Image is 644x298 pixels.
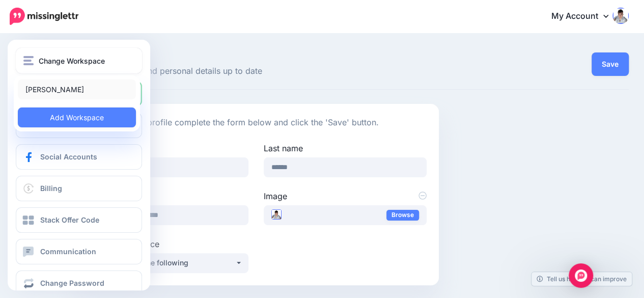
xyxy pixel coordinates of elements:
[16,144,142,170] a: Social Accounts
[16,270,142,296] a: Change Password
[40,279,104,287] span: Change Password
[40,152,97,161] span: Social Accounts
[40,215,99,224] span: Stack Offer Code
[86,142,248,154] label: First name
[264,190,426,202] label: Image
[18,79,136,99] a: [PERSON_NAME]
[271,209,282,220] img: Enda_Cusack_founder_of_BuyStocks.ai_thumb.png
[10,8,78,25] img: Missinglettr
[86,116,427,129] p: To update your profile complete the form below and click the 'Save' button.
[264,142,426,154] label: Last name
[74,65,439,78] span: Keep your profile and personal details up to date
[23,56,34,65] img: menu.png
[86,253,248,273] button: Choose one of the following
[94,257,235,269] div: Choose one of the following
[16,207,142,233] a: Stack Offer Code
[16,176,142,201] a: Billing
[531,272,632,286] a: Tell us how we can improve
[86,190,248,202] label: Email
[74,49,439,60] span: Profile
[18,107,136,127] a: Add Workspace
[541,4,629,29] a: My Account
[86,238,248,250] label: Default Workspace
[40,247,96,256] span: Communication
[40,184,62,193] span: Billing
[386,210,419,221] a: Browse
[16,239,142,264] a: Communication
[39,55,105,67] span: Change Workspace
[592,52,629,76] button: Save
[569,263,593,288] div: Open Intercom Messenger
[16,48,142,73] button: Change Workspace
